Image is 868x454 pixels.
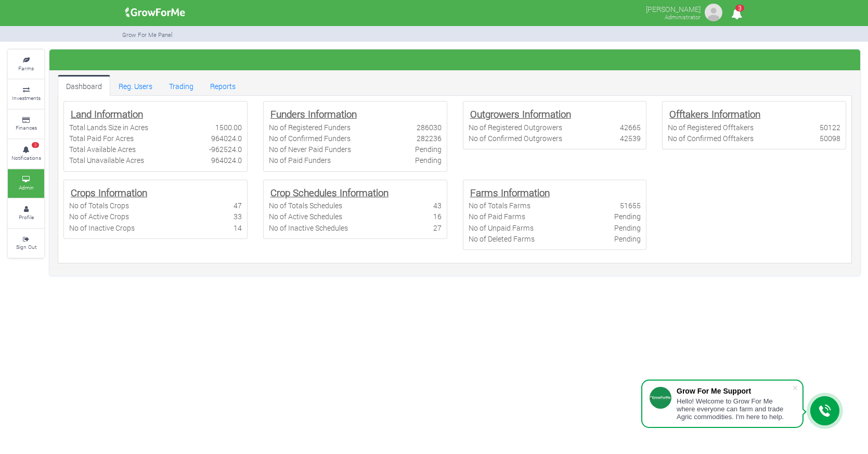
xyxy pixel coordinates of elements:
[646,2,701,15] p: [PERSON_NAME]
[415,144,442,155] div: Pending
[8,110,44,138] a: Finances
[665,13,701,21] small: Administrator
[8,169,44,198] a: Admin
[820,122,840,133] div: 50122
[8,50,44,79] a: Farms
[469,222,534,233] div: No of Unpaid Farms
[270,107,357,120] b: Funders Information
[677,397,792,421] div: Hello! Welcome to Grow For Me where everyone can farm and trade Agric commodities. I'm here to help.
[211,133,242,144] div: 964024.0
[18,65,34,72] small: Farms
[669,107,760,120] b: Offtakers Information
[668,122,754,133] div: No of Registered Offtakers
[71,107,143,120] b: Land Information
[110,75,161,96] a: Reg. Users
[16,124,37,131] small: Finances
[269,222,348,233] div: No of Inactive Schedules
[234,211,242,222] div: 33
[69,122,148,133] div: Total Lands Size in Acres
[469,133,562,144] div: No of Confirmed Outgrowers
[215,122,242,133] div: 1500.00
[415,155,442,166] div: Pending
[469,122,562,133] div: No of Registered Outgrowers
[469,200,530,211] div: No of Totals Farms
[417,122,442,133] div: 286030
[620,200,641,211] div: 51655
[620,122,641,133] div: 42665
[620,133,641,144] div: 42539
[820,133,840,144] div: 50098
[209,144,242,155] div: -962524.0
[161,75,202,96] a: Trading
[69,144,136,155] div: Total Available Acres
[69,200,129,211] div: No of Totals Crops
[122,31,173,39] small: Grow For Me Panel
[71,186,147,199] b: Crops Information
[69,133,134,144] div: Total Paid For Acres
[735,5,744,11] span: 3
[269,122,351,133] div: No of Registered Funders
[58,75,110,96] a: Dashboard
[470,186,550,199] b: Farms Information
[417,133,442,144] div: 282236
[211,155,242,166] div: 964024.0
[470,107,571,120] b: Outgrowers Information
[122,2,189,23] img: growforme image
[677,387,792,395] div: Grow For Me Support
[16,243,36,250] small: Sign Out
[234,200,242,211] div: 47
[202,75,244,96] a: Reports
[32,142,39,148] span: 3
[727,10,747,20] a: 3
[19,213,34,221] small: Profile
[69,155,144,166] div: Total Unavailable Acres
[8,199,44,228] a: Profile
[433,200,442,211] div: 43
[614,222,641,233] div: Pending
[69,211,129,222] div: No of Active Crops
[19,184,34,191] small: Admin
[270,186,388,199] b: Crop Schedules Information
[11,154,41,161] small: Notifications
[8,80,44,108] a: Investments
[703,2,724,23] img: growforme image
[12,94,41,102] small: Investments
[614,211,641,222] div: Pending
[614,233,641,244] div: Pending
[668,133,754,144] div: No of Confirmed Offtakers
[433,211,442,222] div: 16
[269,155,331,166] div: No of Paid Funders
[469,211,525,222] div: No of Paid Farms
[69,222,135,233] div: No of Inactive Crops
[269,133,351,144] div: No of Confirmed Funders
[8,140,44,168] a: 3 Notifications
[469,233,535,244] div: No of Deleted Farms
[727,2,747,26] i: Notifications
[234,222,242,233] div: 14
[433,222,442,233] div: 27
[269,211,342,222] div: No of Active Schedules
[269,200,342,211] div: No of Totals Schedules
[8,229,44,258] a: Sign Out
[269,144,351,155] div: No of Never Paid Funders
